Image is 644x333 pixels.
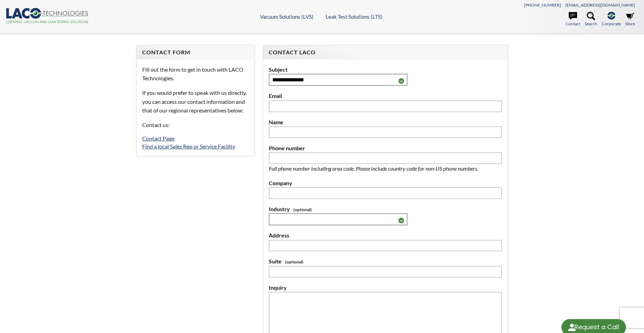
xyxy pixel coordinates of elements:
[602,20,621,27] span: Corporate
[142,65,249,83] p: Fill out the form to get in touch with LACO Technologies.
[269,164,501,173] p: Full phone number including area code. Please include country code for non-US phone numbers.
[566,322,577,333] img: round button
[625,12,635,27] a: Store
[585,12,597,27] a: Search
[142,49,249,56] h4: Contact Form
[269,144,502,153] label: Phone number
[326,13,383,20] a: Leak Test Solutions (LTS)
[269,91,502,100] label: Email
[269,118,502,127] label: Name
[142,120,249,129] p: Contact us:
[142,143,235,150] a: Find a local Sales Rep or Service Facility
[269,49,502,56] h4: Contact LACO
[142,135,174,142] a: Contact Page
[524,2,561,8] a: [PHONE_NUMBER]
[269,205,502,214] label: Industry
[142,88,249,115] p: If you would prefer to speak with us directly, you can access our contact information and that of...
[269,283,502,292] label: Inquiry
[260,13,314,20] a: Vacuum Solutions (LVS)
[269,257,502,266] label: Suite
[269,65,502,74] label: Subject
[269,231,502,240] label: Address
[269,179,502,188] label: Company
[566,12,580,27] a: Contact
[565,2,635,8] a: [EMAIL_ADDRESS][DOMAIN_NAME]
